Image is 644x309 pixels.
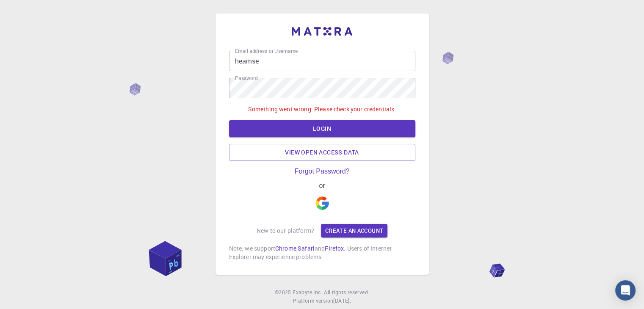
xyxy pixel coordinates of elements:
[257,226,314,235] p: New to our platform?
[293,297,333,305] span: Platform version
[615,280,636,301] div: Open Intercom Messenger
[298,244,315,252] a: Safari
[229,144,415,161] a: View open access data
[235,47,298,55] label: Email address or Username
[333,297,351,304] span: [DATE] .
[235,74,257,82] label: Password
[325,244,344,252] a: Firefox
[229,244,415,261] p: Note: we support , and . Users of Internet Explorer may experience problems.
[295,168,350,175] a: Forgot Password?
[315,196,329,210] img: Google
[293,289,322,295] span: Exabyte Inc.
[324,288,369,297] span: All rights reserved.
[248,105,396,113] p: Something went wrong. Please check your credentials.
[315,182,329,190] span: or
[293,288,322,297] a: Exabyte Inc.
[333,297,351,305] a: [DATE].
[275,244,296,252] a: Chrome
[229,120,415,137] button: LOGIN
[275,288,293,297] span: © 2025
[321,224,387,237] a: Create an account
